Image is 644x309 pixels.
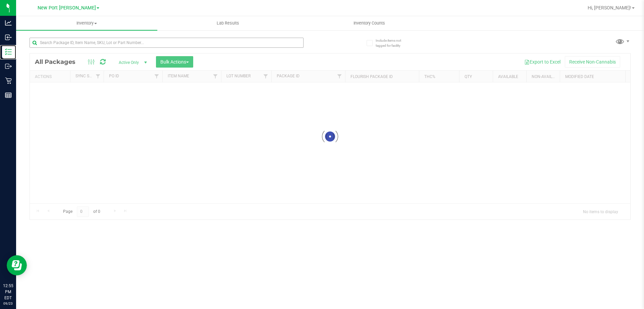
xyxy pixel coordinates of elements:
[7,255,27,275] iframe: Resource center
[588,5,631,10] span: Hi, [PERSON_NAME]!
[5,48,12,55] inline-svg: Inventory
[3,301,13,306] p: 09/23
[299,16,440,30] a: Inventory Counts
[5,34,12,41] inline-svg: Inbound
[30,38,304,48] input: Search Package ID, Item Name, SKU, Lot or Part Number...
[208,20,248,26] span: Lab Results
[344,20,394,26] span: Inventory Counts
[38,5,96,11] span: New Port [PERSON_NAME]
[5,20,12,26] inline-svg: Analytics
[5,63,12,70] inline-svg: Outbound
[5,92,12,99] inline-svg: Reports
[376,38,409,48] span: Include items not tagged for facility
[5,77,12,84] inline-svg: Retail
[157,16,299,30] a: Lab Results
[16,16,157,30] a: Inventory
[3,283,13,301] p: 12:55 PM EDT
[16,20,157,26] span: Inventory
